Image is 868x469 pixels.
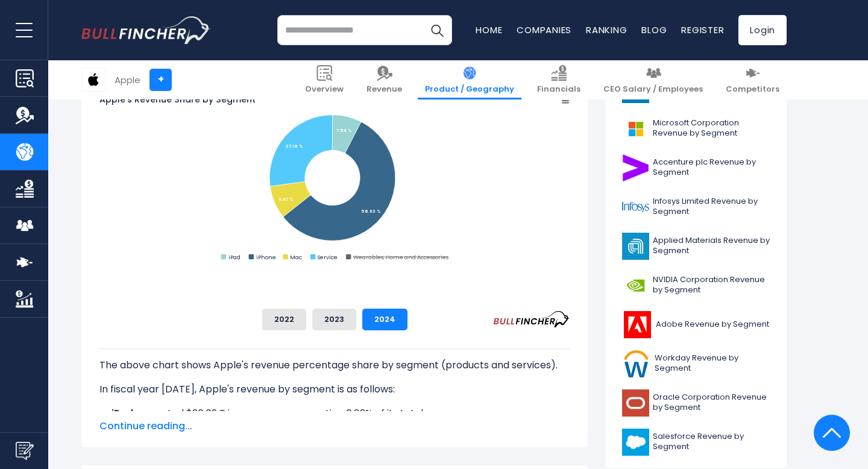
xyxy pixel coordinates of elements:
[82,68,105,91] img: AAPL logo
[312,309,356,330] button: 2023
[622,233,649,260] img: AMAT logo
[530,60,588,99] a: Financials
[99,358,570,373] p: The above chart shows Apple's revenue percentage share by segment (products and services).
[99,93,256,105] tspan: Apple's Revenue Share by Segment
[653,275,770,295] span: NVIDIA Corporation Revenue by Segment
[622,350,651,377] img: WDAY logo
[615,386,778,420] a: Oracle Corporation Revenue by Segment
[336,128,352,134] tspan: 7.54 %
[719,60,787,99] a: Competitors
[653,79,770,99] span: Dell Technologies Revenue by Segment
[656,319,769,330] span: Adobe Revenue by Segment
[361,209,381,214] tspan: 56.83 %
[622,311,652,338] img: ADBE logo
[738,15,787,45] a: Login
[622,389,649,417] img: ORCL logo
[653,157,770,178] span: Accenture plc Revenue by Segment
[112,406,133,420] b: iPad
[298,60,351,99] a: Overview
[615,426,778,459] a: Salesforce Revenue by Segment
[622,272,649,299] img: NVDA logo
[228,253,241,261] text: iPad
[81,16,211,44] a: Go to homepage
[115,73,140,87] div: Apple
[99,406,570,421] li: generated $26.69 B in revenue, representing 6.83% of its total revenue.
[653,236,770,256] span: Applied Materials Revenue by Segment
[149,69,172,91] a: +
[615,112,778,145] a: Microsoft Corporation Revenue by Segment
[622,154,649,181] img: ACN logo
[290,253,302,261] text: Mac
[641,24,667,36] a: Blog
[476,24,502,36] a: Home
[586,24,627,36] a: Ranking
[726,84,779,95] span: Competitors
[81,16,211,44] img: bullfincher logo
[286,144,303,150] tspan: 27.16 %
[615,151,778,184] a: Accenture plc Revenue by Segment
[305,84,344,95] span: Overview
[278,197,294,202] tspan: 8.47 %
[653,118,770,139] span: Microsoft Corporation Revenue by Segment
[622,429,649,456] img: CRM logo
[262,309,306,330] button: 2022
[655,353,770,374] span: Workday Revenue by Segment
[418,60,521,99] a: Product / Geography
[596,60,710,99] a: CEO Salary / Employees
[653,197,770,217] span: Infosys Limited Revenue by Segment
[622,194,649,221] img: INFY logo
[99,419,570,433] span: Continue reading...
[615,269,778,302] a: NVIDIA Corporation Revenue by Segment
[366,84,402,95] span: Revenue
[653,432,770,452] span: Salesforce Revenue by Segment
[653,392,770,413] span: Oracle Corporation Revenue by Segment
[615,190,778,224] a: Infosys Limited Revenue by Segment
[537,84,580,95] span: Financials
[353,253,448,261] text: Wearables, Home and Accessories
[256,253,276,261] text: iPhone
[622,115,649,142] img: MSFT logo
[99,382,570,397] p: In fiscal year [DATE], Apple's revenue by segment is as follows:
[422,15,452,45] button: Search
[615,230,778,263] a: Applied Materials Revenue by Segment
[615,308,778,341] a: Adobe Revenue by Segment
[362,309,407,330] button: 2024
[99,58,570,299] svg: Apple's Revenue Share by Segment
[615,347,778,380] a: Workday Revenue by Segment
[681,24,724,36] a: Register
[318,253,338,261] text: Service
[517,24,571,36] a: Companies
[425,84,514,95] span: Product / Geography
[603,84,703,95] span: CEO Salary / Employees
[359,60,409,99] a: Revenue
